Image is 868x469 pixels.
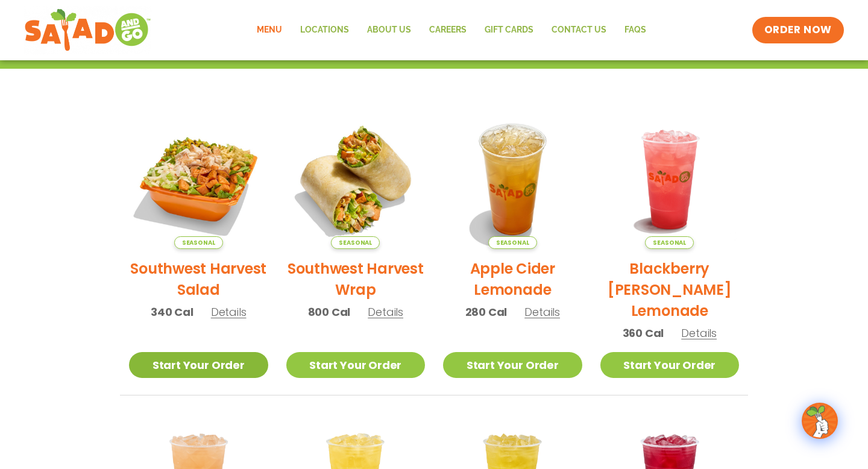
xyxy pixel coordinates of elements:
a: Start Your Order [600,352,740,378]
h2: Southwest Harvest Wrap [286,258,426,300]
a: Start Your Order [129,352,268,378]
img: new-SAG-logo-768×292 [24,6,151,54]
a: About Us [358,16,420,44]
img: Product photo for Apple Cider Lemonade [443,110,582,249]
img: wpChatIcon [803,404,837,438]
span: Details [681,326,717,341]
h2: Apple Cider Lemonade [443,258,582,300]
span: 360 Cal [623,325,664,341]
span: 280 Cal [465,304,508,320]
span: ORDER NOW [764,23,832,37]
img: Product photo for Southwest Harvest Wrap [286,110,426,249]
a: Contact Us [542,16,615,44]
span: Seasonal [645,236,694,249]
a: ORDER NOW [752,17,844,43]
nav: Menu [248,16,655,44]
a: Menu [248,16,291,44]
a: Locations [291,16,358,44]
img: Product photo for Blackberry Bramble Lemonade [600,110,740,249]
h2: Blackberry [PERSON_NAME] Lemonade [600,258,740,321]
h2: Southwest Harvest Salad [129,258,268,300]
img: Product photo for Southwest Harvest Salad [129,110,268,249]
span: Seasonal [488,236,537,249]
a: Start Your Order [443,352,582,378]
span: Seasonal [331,236,380,249]
a: GIFT CARDS [476,16,542,44]
span: Details [368,304,403,319]
span: Details [524,304,560,319]
a: Careers [420,16,476,44]
span: Details [211,304,247,319]
a: Start Your Order [286,352,426,378]
a: FAQs [615,16,655,44]
span: 340 Cal [151,304,193,320]
span: Seasonal [174,236,223,249]
span: 800 Cal [308,304,351,320]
